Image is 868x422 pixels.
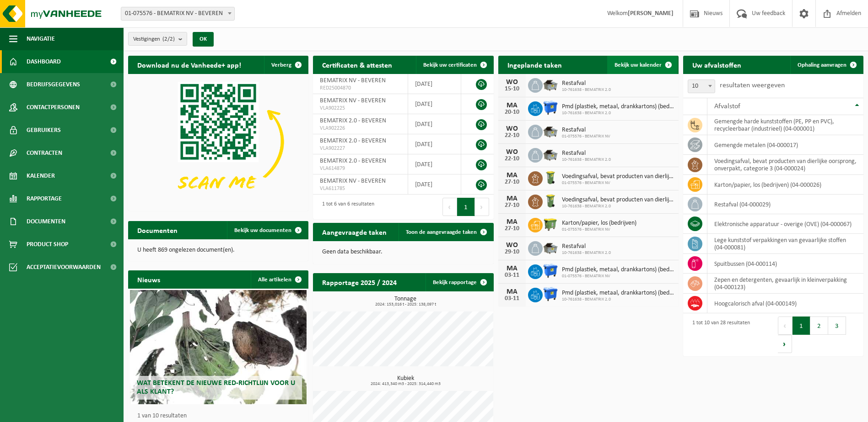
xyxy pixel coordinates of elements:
[503,132,521,139] div: 22-10
[562,134,610,139] span: 01-075576 - BEMATRIX NV
[318,382,493,386] span: 2024: 413,340 m3 - 2025: 314,440 m3
[27,73,80,96] span: Bedrijfsgegevens
[416,56,493,74] a: Bekijk uw certificaten
[707,135,863,155] td: gemengde metalen (04-000017)
[562,80,611,87] span: Restafval
[503,249,521,255] div: 29-10
[128,221,187,239] h2: Documenten
[707,234,863,254] td: lege kunststof verpakkingen van gevaarlijke stoffen (04-000081)
[320,77,386,84] span: BEMATRIX NV - BEVEREN
[543,123,558,139] img: WB-5000-GAL-GY-01
[408,74,461,94] td: [DATE]
[475,198,489,216] button: Next
[562,266,674,274] span: Pmd (plastiek, metaal, drankkartons) (bedrijven)
[27,187,62,210] span: Rapportage
[406,229,477,235] span: Toon de aangevraagde taken
[137,413,304,419] p: 1 van 10 resultaten
[498,56,571,74] h2: Ingeplande taken
[27,119,61,142] span: Gebruikers
[543,286,558,302] img: WB-1100-HPE-BE-01
[271,62,291,68] span: Verberg
[615,62,662,68] span: Bekijk uw kalender
[423,62,477,68] span: Bekijk uw certificaten
[562,227,636,232] span: 01-075576 - BEMATRIX NV
[707,214,863,234] td: elektronische apparatuur - overige (OVE) (04-000067)
[503,288,521,295] div: MA
[707,195,863,214] td: restafval (04-000029)
[128,32,187,46] button: Vestigingen(2/2)
[543,216,558,232] img: WB-1100-HPE-GN-50
[408,94,461,114] td: [DATE]
[320,158,386,164] span: BEMATRIX 2.0 - BEVEREN
[320,165,401,172] span: VLA614879
[503,242,521,249] div: WO
[193,32,214,47] button: OK
[27,256,101,279] span: Acceptatievoorwaarden
[562,290,674,297] span: Pmd (plastiek, metaal, drankkartons) (bedrijven)
[503,79,521,86] div: WO
[562,103,674,111] span: Pmd (plastiek, metaal, drankkartons) (bedrijven)
[503,218,521,226] div: MA
[130,290,307,404] a: Wat betekent de nieuwe RED-richtlijn voor u als klant?
[688,80,715,93] span: 10
[313,273,406,291] h2: Rapportage 2025 / 2024
[320,145,401,152] span: VLA902227
[778,316,793,335] button: Previous
[320,178,386,185] span: BEMATRIX NV - BEVEREN
[313,56,401,74] h2: Certificaten & attesten
[778,335,792,353] button: Next
[318,302,493,307] span: 2024: 153,016 t - 2025: 138,097 t
[562,150,611,157] span: Restafval
[562,220,636,227] span: Karton/papier, los (bedrijven)
[562,127,610,134] span: Restafval
[562,157,611,163] span: 10-761638 - BEMATRIX 2.0
[793,316,810,335] button: 1
[128,56,250,74] h2: Download nu de Vanheede+ app!
[322,249,484,255] p: Geen data beschikbaar.
[503,109,521,116] div: 20-10
[264,56,307,74] button: Verberg
[714,103,740,110] span: Afvalstof
[503,148,521,156] div: WO
[27,96,80,119] span: Contactpersonen
[320,117,386,124] span: BEMATRIX 2.0 - BEVEREN
[543,263,558,279] img: WB-1100-HPE-BE-01
[128,270,169,288] h2: Nieuws
[320,125,401,132] span: VLA902226
[543,147,558,162] img: WB-5000-GAL-GY-01
[720,82,785,89] label: resultaten weergeven
[27,27,55,50] span: Navigatie
[562,111,674,116] span: 10-761638 - BEMATRIX 2.0
[707,175,863,195] td: karton/papier, los (bedrijven) (04-000026)
[503,295,521,302] div: 03-11
[503,179,521,185] div: 27-10
[503,86,521,92] div: 15-10
[251,270,307,289] a: Alle artikelen
[503,102,521,109] div: MA
[503,156,521,162] div: 22-10
[562,243,611,250] span: Restafval
[27,233,68,256] span: Product Shop
[543,100,558,116] img: WB-1100-HPE-BE-01
[137,247,299,253] p: U heeft 869 ongelezen document(en).
[162,36,175,42] count: (2/2)
[628,10,674,17] strong: [PERSON_NAME]
[320,97,386,104] span: BEMATRIX NV - BEVEREN
[320,84,401,92] span: RED25004870
[688,79,715,93] span: 10
[562,274,674,279] span: 01-075576 - BEMATRIX NV
[562,196,674,204] span: Voedingsafval, bevat producten van dierlijke oorsprong, onverpakt, categorie 3
[828,316,846,335] button: 3
[543,240,558,255] img: WB-5000-GAL-GY-01
[503,172,521,179] div: MA
[27,164,55,187] span: Kalender
[503,265,521,272] div: MA
[503,226,521,232] div: 27-10
[457,198,475,216] button: 1
[798,62,846,68] span: Ophaling aanvragen
[320,185,401,192] span: VLA611785
[313,223,396,241] h2: Aangevraagde taken
[562,297,674,302] span: 10-761638 - BEMATRIX 2.0
[320,137,386,144] span: BEMATRIX 2.0 - BEVEREN
[442,198,457,216] button: Previous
